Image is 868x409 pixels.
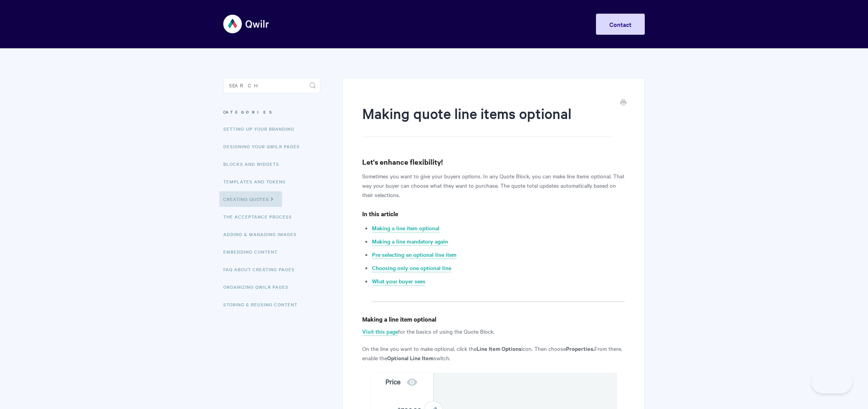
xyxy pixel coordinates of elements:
[566,344,594,352] strong: Properties.
[223,226,302,242] a: Adding & Managing Images
[372,251,457,259] a: Pre-selecting an optional line item
[477,344,521,352] strong: Line Item Options
[620,99,626,107] a: Print this Article
[223,261,301,277] a: FAQ About Creating Pages
[362,344,625,363] p: On the line you want to make optional, click the icon. Then choose From there, enable the switch.
[372,237,448,246] a: Making a line mandatory again
[372,277,425,286] a: What your buyer sees
[223,121,300,137] a: Setting up your Branding
[223,156,285,172] a: Blocks and Widgets
[223,244,283,260] a: Embedding Content
[372,264,451,272] a: Choosing only one optional line
[596,14,645,35] a: Contact
[223,78,320,93] input: Search
[362,103,613,137] h1: Making quote line items optional
[362,209,625,219] h4: In this article
[223,174,292,189] a: Templates and Tokens
[223,297,303,312] a: Storing & Reusing Content
[223,105,320,119] h3: Categories
[387,354,434,362] strong: Optional Line Item
[223,279,294,295] a: Organizing Qwilr Pages
[219,191,282,207] a: Creating Quotes
[362,171,625,199] p: Sometimes you want to give your buyers options. In any Quote Block, you can make line items optio...
[223,209,298,224] a: The Acceptance Process
[223,9,270,39] img: Qwilr Help Center
[811,370,852,393] iframe: Toggle Customer Support
[223,139,306,154] a: Designing Your Qwilr Pages
[362,314,625,324] h4: Making a line item optional
[362,156,625,167] h3: Let's enhance flexibility!
[362,327,625,336] p: for the basics of using the Quote Block.
[362,327,398,336] a: Visit this page
[372,224,439,233] a: Making a line item optional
